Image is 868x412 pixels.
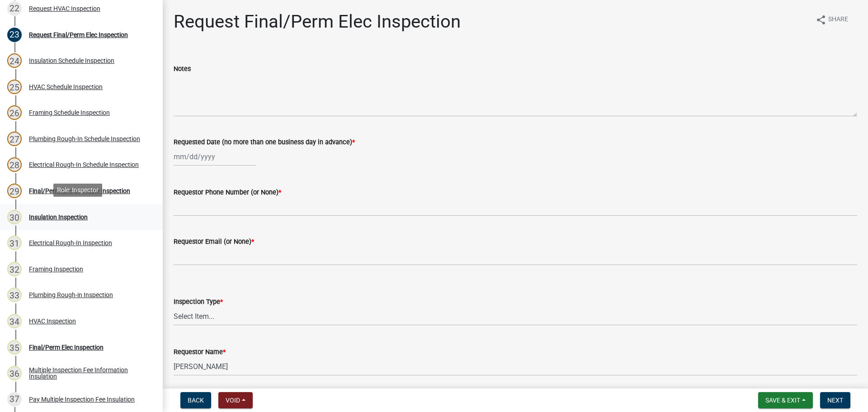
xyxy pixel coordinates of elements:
button: Back [180,392,211,408]
div: Request Final/Perm Elec Inspection [29,32,128,38]
label: Requested Date (no more than one business day in advance) [174,139,355,146]
input: mm/dd/yyyy [174,147,256,166]
div: 30 [7,210,22,224]
div: 24 [7,53,22,68]
div: 31 [7,236,22,250]
button: Next [820,392,850,408]
div: 36 [7,366,22,380]
div: 28 [7,157,22,172]
div: 34 [7,314,22,328]
div: 29 [7,184,22,198]
button: Void [218,392,253,408]
div: Insulation Schedule Inspection [29,57,114,64]
i: share [816,14,826,25]
span: Back [188,397,204,404]
span: Void [226,397,240,404]
div: 25 [7,80,22,94]
div: 22 [7,1,22,16]
span: Next [827,397,843,404]
div: HVAC Inspection [29,318,76,324]
div: Framing Inspection [29,266,83,272]
div: Electrical Rough-In Schedule Inspection [29,161,139,168]
div: Multiple Inspection Fee Information Insulation [29,367,148,379]
div: HVAC Schedule Inspection [29,84,103,90]
h1: Request Final/Perm Elec Inspection [174,11,461,33]
div: Plumbing Rough-in Inspection [29,292,113,298]
div: Final/Perm Elec Schedule Inspection [29,188,130,194]
div: Plumbing Rough-In Schedule Inspection [29,136,140,142]
div: Final/Perm Elec Inspection [29,344,104,350]
div: Role: Inspector [53,184,102,197]
button: Save & Exit [758,392,813,408]
div: Insulation Inspection [29,214,88,220]
label: Requestor Name [174,349,226,355]
label: Requestor Phone Number (or None) [174,189,281,196]
span: Share [828,14,848,25]
div: Framing Schedule Inspection [29,109,110,116]
div: Pay Multiple Inspection Fee Insulation [29,396,135,403]
div: 26 [7,105,22,120]
div: Request HVAC Inspection [29,5,100,12]
div: 23 [7,28,22,42]
div: 37 [7,392,22,407]
div: Electrical Rough-In Inspection [29,240,112,246]
div: 27 [7,132,22,146]
button: shareShare [808,11,855,28]
div: 32 [7,262,22,276]
div: 35 [7,340,22,355]
label: Notes [174,66,191,72]
span: Save & Exit [765,397,800,404]
label: Requestor Email (or None) [174,239,254,245]
label: Inspection Type [174,299,223,305]
div: 33 [7,288,22,302]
